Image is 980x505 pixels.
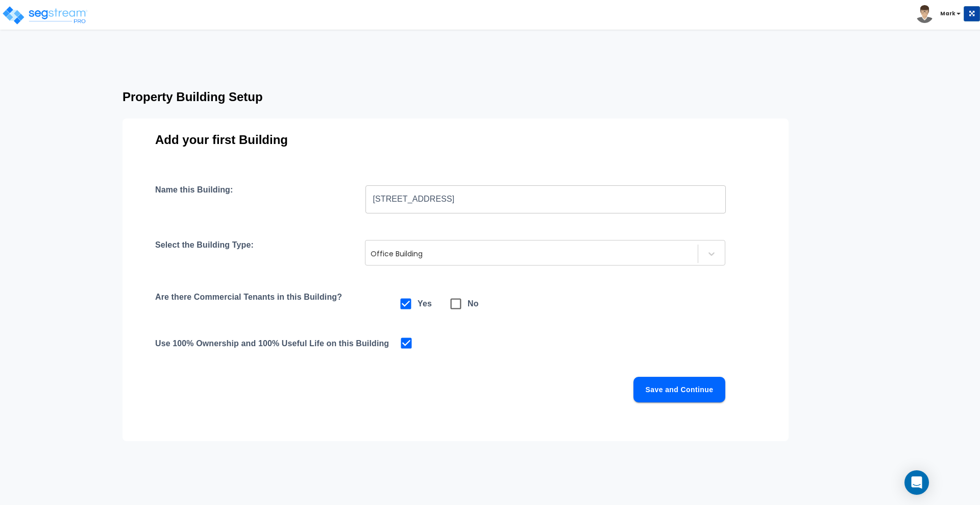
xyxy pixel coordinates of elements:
[916,5,934,23] img: avatar.png
[365,185,726,213] input: Building Name
[155,185,233,213] h4: Name this Building:
[468,297,479,311] h6: No
[633,377,725,402] button: Save and Continue
[940,10,955,17] b: Mark
[904,470,929,495] div: Open Intercom Messenger
[155,336,389,350] h4: Use 100% Ownership and 100% Useful Life on this Building
[155,133,756,147] h3: Add your first Building
[122,90,862,104] h3: Property Building Setup
[418,297,432,311] h6: Yes
[155,240,254,266] h4: Select the Building Type:
[155,292,355,316] h4: Are there Commercial Tenants in this Building?
[2,5,88,26] img: logo_pro_r.png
